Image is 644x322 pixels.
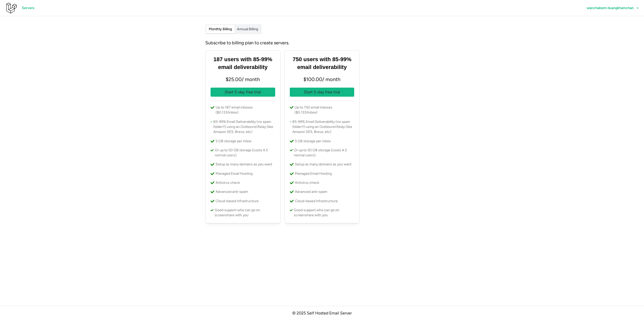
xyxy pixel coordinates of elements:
p: Managed Email Hosting [295,171,332,176]
p: Advanced anti-spam [295,189,327,194]
p: Advanced anti-spam [216,189,248,194]
p: Up to 750 email inboxes ($0.133/inbox) [295,105,354,115]
p: $ 100.00 / month [290,75,354,84]
p: 5 GB storage per inbox [216,139,252,144]
div: Subscribe to billing plan to create servers. [205,39,439,47]
p: Or up to 50 GB storage (costs 4.5 normal users). [215,148,275,158]
span: Annual Billing [237,27,258,31]
p: Antivirus check [295,180,319,185]
h3: 187 users with 85-99% email deliverability [211,56,275,71]
p: Setup as many domains as you want [216,162,272,167]
p: Or up to 50 GB storage (costs 4.5 normal users). [294,148,354,158]
p: 5 GB storage per inbox [295,139,331,144]
p: $ 25.00 / month [211,75,275,84]
p: Antivirus check [216,180,240,185]
p: Managed Email Hosting [216,171,253,176]
p: Start 5-day free trial [304,89,340,95]
p: 85-99% Email Deliverability (no spam folder!!) using an Outbound Relay (like Amazon SES, Brevo, etc) [292,119,354,135]
button: Start 5-day free trial [290,88,354,97]
p: 85-99% Email Deliverability (no spam folder!!) using an Outbound Relay (like Amazon SES, Brevo, etc) [213,119,275,135]
p: Cloud-based infrastructure [295,199,338,204]
p: Good support who can go on screenshare with you [294,208,354,218]
span: wanchaloem duangkhamchan [587,6,634,10]
button: Start 5-day free trial [211,88,275,97]
p: Start 5-day free trial [225,89,261,95]
button: wanchaloem duangkhamchan [582,4,644,13]
p: Up to 187 email inboxes ($0.133/inbox) [216,105,275,115]
a: Servers [17,4,39,13]
p: Good support who can go on screenshare with you [215,208,275,218]
p: Setup as many domains as you want [295,162,351,167]
p: Cloud-based infrastructure [216,199,259,204]
span: Monthly Billing [209,27,232,31]
span: Servers [22,4,34,12]
h3: 750 users with 85-99% email deliverability [290,56,354,71]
